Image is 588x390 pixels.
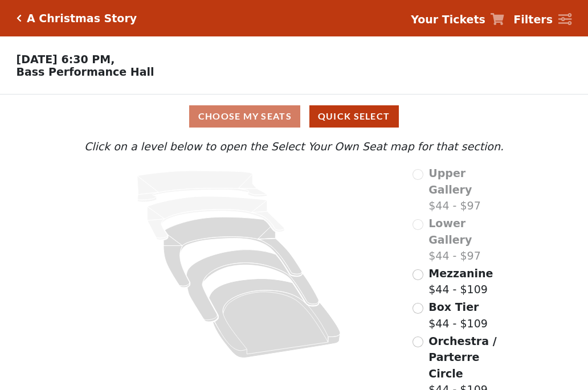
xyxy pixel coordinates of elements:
[209,279,341,358] path: Orchestra / Parterre Circle - Seats Available: 253
[309,105,399,128] button: Quick Select
[428,267,493,280] span: Mezzanine
[81,138,507,155] p: Click on a level below to open the Select Your Own Seat map for that section.
[428,165,507,214] label: $44 - $97
[428,301,479,313] span: Box Tier
[428,215,507,264] label: $44 - $97
[27,12,137,25] h5: A Christmas Story
[411,11,504,28] a: Your Tickets
[137,171,267,202] path: Upper Gallery - Seats Available: 0
[513,13,553,26] strong: Filters
[428,217,472,246] span: Lower Gallery
[17,14,22,22] a: Click here to go back to filters
[411,13,485,26] strong: Your Tickets
[148,196,285,240] path: Lower Gallery - Seats Available: 0
[428,299,488,331] label: $44 - $109
[428,167,472,196] span: Upper Gallery
[428,265,493,298] label: $44 - $109
[513,11,571,28] a: Filters
[428,335,496,380] span: Orchestra / Parterre Circle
